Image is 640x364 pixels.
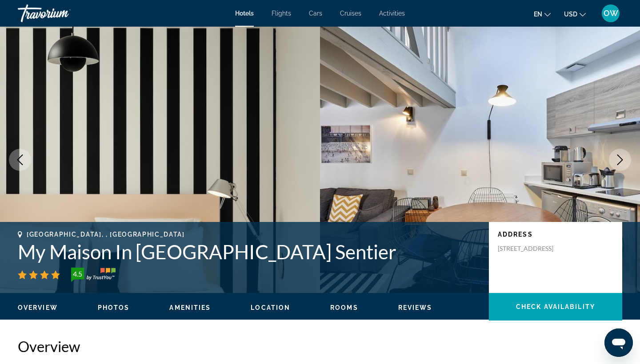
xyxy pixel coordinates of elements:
[379,10,405,17] a: Activities
[18,304,58,312] button: Overview
[68,269,86,279] div: 4.5
[498,231,613,238] p: Address
[398,304,432,312] button: Reviews
[534,8,551,20] button: Change language
[564,11,577,18] span: USD
[27,231,185,238] span: [GEOGRAPHIC_DATA], , [GEOGRAPHIC_DATA]
[609,149,631,171] button: Next image
[516,303,595,310] span: Check Availability
[235,10,254,17] a: Hotels
[340,10,361,17] a: Cruises
[309,10,322,17] a: Cars
[9,149,31,171] button: Previous image
[534,11,542,18] span: en
[599,4,622,23] button: User Menu
[169,304,211,312] button: Amenities
[564,8,586,20] button: Change currency
[604,9,618,18] span: OW
[272,10,291,17] a: Flights
[489,293,622,320] button: Check Availability
[330,304,358,312] button: Rooms
[18,240,480,263] h1: My Maison In [GEOGRAPHIC_DATA] Sentier
[251,304,290,312] button: Location
[18,2,107,25] a: Travorium
[71,268,116,282] img: trustyou-badge-hor.svg
[98,304,130,312] button: Photos
[604,328,633,357] iframe: Schaltfläche zum Öffnen des Messaging-Fensters; Konversation läuft
[18,337,622,355] h2: Overview
[498,245,569,253] p: [STREET_ADDRESS]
